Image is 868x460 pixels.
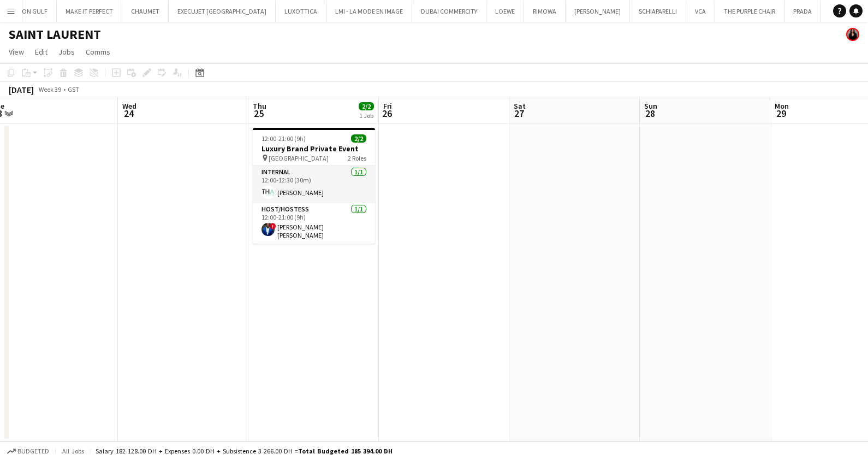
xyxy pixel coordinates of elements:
[68,85,79,93] div: GST
[122,1,169,22] button: CHAUMET
[253,101,266,111] span: Thu
[60,447,86,455] span: All jobs
[643,107,657,120] span: 28
[4,45,28,59] a: View
[715,1,784,22] button: THE PURPLE CHAIR
[36,85,63,93] span: Week 39
[81,45,115,59] a: Comms
[566,1,630,22] button: [PERSON_NAME]
[821,1,863,22] button: Be-Indie
[57,1,122,22] button: MAKE IT PERFECT
[359,102,374,110] span: 2/2
[383,101,392,111] span: Fri
[348,154,366,162] span: 2 Roles
[251,107,266,120] span: 25
[121,107,136,120] span: 24
[298,447,393,455] span: Total Budgeted 185 394.00 DH
[31,45,52,59] a: Edit
[169,1,276,22] button: EXECUJET [GEOGRAPHIC_DATA]
[9,26,101,43] h1: SAINT LAURENT
[54,45,79,59] a: Jobs
[486,1,524,22] button: LOEWE
[382,107,392,120] span: 26
[846,28,859,41] app-user-avatar: Maria Fernandes
[270,223,276,229] span: !
[261,134,306,143] span: 12:00-21:00 (9h)
[512,107,526,120] span: 27
[253,166,375,203] app-card-role: Internal1/112:00-12:30 (30m)[PERSON_NAME]
[644,101,657,111] span: Sun
[253,128,375,244] app-job-card: 12:00-21:00 (9h)2/2Luxury Brand Private Event [GEOGRAPHIC_DATA]2 RolesInternal1/112:00-12:30 (30m...
[9,47,24,57] span: View
[9,84,34,95] div: [DATE]
[359,111,373,120] div: 1 Job
[269,154,329,162] span: [GEOGRAPHIC_DATA]
[122,101,136,111] span: Wed
[86,47,110,57] span: Comms
[351,134,366,143] span: 2/2
[5,445,51,457] button: Budgeted
[514,101,526,111] span: Sat
[253,144,375,154] h3: Luxury Brand Private Event
[775,101,789,111] span: Mon
[35,47,47,57] span: Edit
[17,447,49,455] span: Budgeted
[524,1,566,22] button: RIMOWA
[253,203,375,244] app-card-role: Host/Hostess1/112:00-21:00 (9h)![PERSON_NAME] [PERSON_NAME]
[773,107,789,120] span: 29
[58,47,75,57] span: Jobs
[686,1,715,22] button: VCA
[96,447,393,455] div: Salary 182 128.00 DH + Expenses 0.00 DH + Subsistence 3 266.00 DH =
[412,1,486,22] button: DUBAI COMMERCITY
[630,1,686,22] button: SCHIAPARELLI
[326,1,412,22] button: LMI - LA MODE EN IMAGE
[784,1,821,22] button: PRADA
[276,1,326,22] button: LUXOTTICA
